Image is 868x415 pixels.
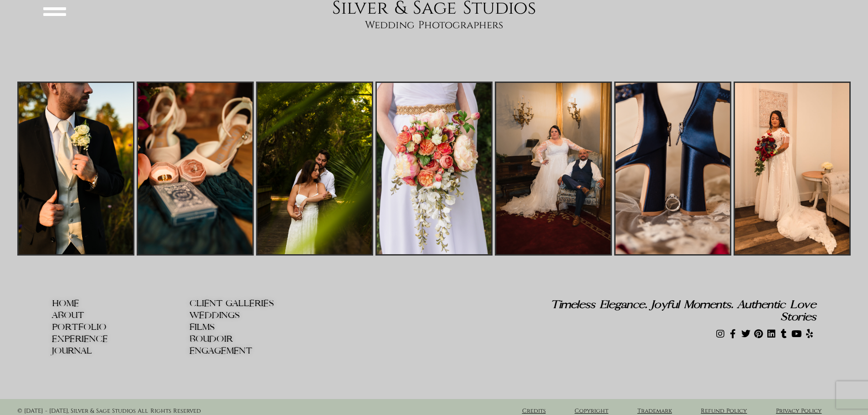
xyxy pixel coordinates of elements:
img: Florida Elegant Wedding Photographers [256,82,373,256]
a: Refund Policy [701,407,747,415]
a: PORTFOLIO [52,323,190,332]
a: Credits [522,407,546,415]
a: ENGAGEMENT [190,346,327,356]
span: CLIENT GALLERIES [190,299,274,308]
span: WEDDINGS [190,311,240,320]
a: Copyright [575,407,608,415]
h2: Timeless Elegance. Joyful Moments. Authentic Love Stories [510,299,816,323]
span: ABOUT [52,311,84,320]
span: ENGAGEMENT [190,346,252,356]
span: BOUDOIR [190,334,233,344]
a: HOME [52,299,190,308]
a: BOUDOIR [190,334,327,344]
span: JOURNAL [52,346,92,356]
a: JOURNAL [52,346,190,356]
span: FILMS [190,323,215,332]
a: ABOUT [52,311,190,320]
a: Trademark [637,407,672,415]
a: WEDDINGS [190,311,327,320]
span: PORTFOLIO [52,323,107,332]
a: EXPERIENCE [52,334,190,344]
a: Privacy Policy [776,407,822,415]
a: FILMS [190,323,327,332]
img: Florida Wedding Photographers [137,82,254,256]
span: EXPERIENCE [52,334,108,344]
h6: © [DATE] - [DATE], Silver & Sage Studios All Rights Reserved [17,408,375,415]
span: HOME [52,299,79,308]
